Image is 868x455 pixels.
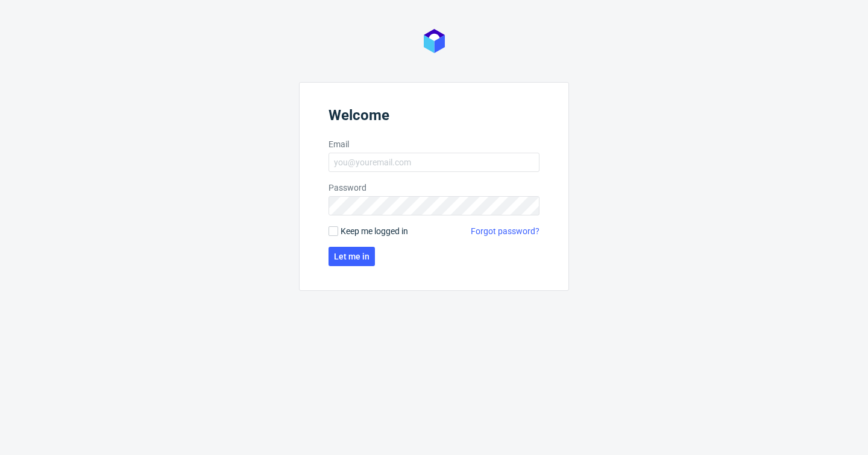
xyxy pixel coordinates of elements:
[329,182,539,194] label: Password
[341,225,408,237] span: Keep me logged in
[329,138,539,150] label: Email
[329,247,375,266] button: Let me in
[471,225,539,237] a: Forgot password?
[334,252,370,261] span: Let me in
[329,107,539,129] header: Welcome
[329,153,539,172] input: you@youremail.com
